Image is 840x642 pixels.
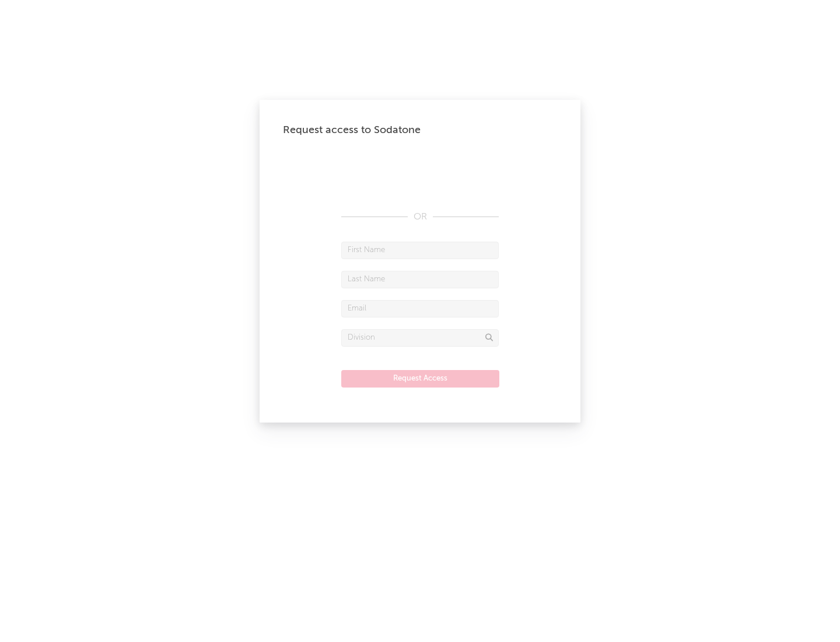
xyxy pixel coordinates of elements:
button: Request Access [341,370,499,388]
input: Division [341,329,499,347]
input: Email [341,300,499,317]
div: OR [341,210,499,224]
input: Last Name [341,271,499,288]
input: First Name [341,242,499,259]
div: Request access to Sodatone [283,123,557,137]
